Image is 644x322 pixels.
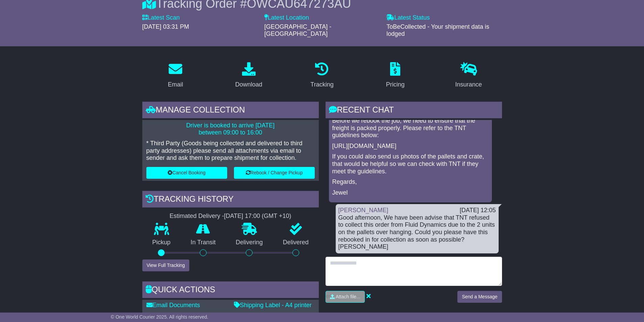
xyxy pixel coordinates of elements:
div: [DATE] 17:00 (GMT +10) [224,213,291,220]
div: Insurance [455,80,482,89]
button: Rebook / Change Pickup [234,167,315,179]
button: Send a Message [457,291,502,303]
p: Pickup [142,239,181,246]
p: Driver is booked to arrive [DATE] between 09:00 to 16:00 [146,122,315,137]
a: Pricing [382,60,409,92]
div: Estimated Delivery - [142,213,319,220]
button: Cancel Booking [146,167,227,179]
a: [PERSON_NAME] [338,207,388,214]
div: Email [168,80,183,89]
label: Latest Status [386,14,430,22]
label: Latest Location [264,14,309,22]
p: In Transit [181,239,226,246]
p: If you could also send us photos of the pallets and crate, that would be helpful so we can check ... [332,153,488,175]
div: Good afternoon, We have been advise that TNT refused to collect this order from Fluid Dynamics du... [338,214,496,251]
a: Shipping Label - A4 printer [234,302,312,308]
span: [DATE] 03:31 PM [142,23,189,30]
a: Tracking [306,60,338,92]
div: Tracking [310,80,333,89]
a: Email Documents [146,302,200,308]
p: Jewel [332,189,488,197]
p: Delivering [226,239,273,246]
div: [DATE] 12:05 [460,207,496,214]
div: RECENT CHAT [326,102,502,120]
div: Tracking history [142,191,319,209]
p: Regards, [332,178,488,186]
span: [GEOGRAPHIC_DATA] - [GEOGRAPHIC_DATA] [264,23,331,38]
a: Download [231,60,267,92]
a: Insurance [451,60,486,92]
label: Latest Scan [142,14,180,22]
span: ToBeCollected - Your shipment data is lodged [386,23,489,38]
span: © One World Courier 2025. All rights reserved. [111,314,209,320]
div: Pricing [386,80,405,89]
div: Quick Actions [142,281,319,300]
p: Delivered [273,239,319,246]
a: Email [163,60,187,92]
p: Before we rebook the job, we need to ensure that the freight is packed properly. Please refer to ... [332,117,488,139]
button: View Full Tracking [142,259,189,271]
div: Manage collection [142,102,319,120]
div: Download [235,80,262,89]
p: [URL][DOMAIN_NAME] [332,143,488,150]
p: * Third Party (Goods being collected and delivered to third party addresses) please send all atta... [146,140,315,162]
